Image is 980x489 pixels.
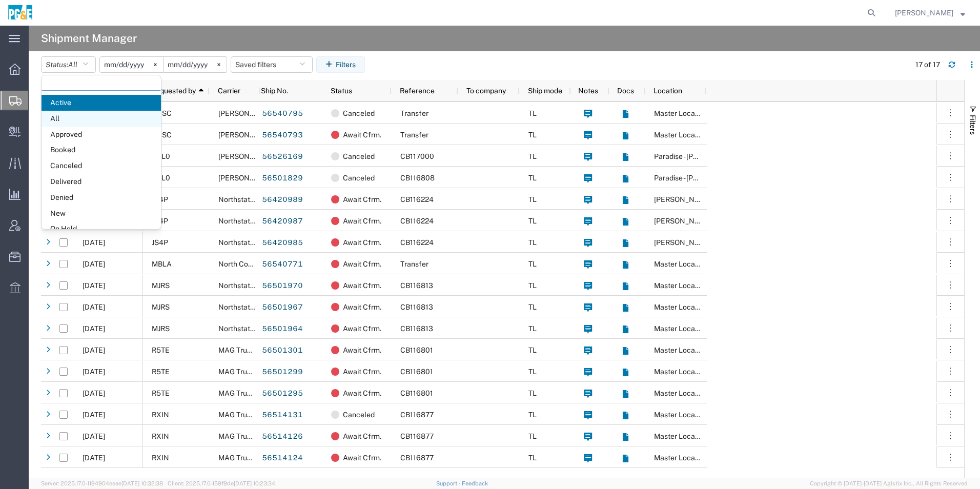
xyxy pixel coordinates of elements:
button: Filters [316,56,365,73]
span: Client: 2025.17.0-159f9de [168,480,275,486]
span: On Hold [42,221,161,237]
span: CB116224 [400,238,434,247]
span: Rhiannon Nichols [895,7,953,18]
span: Location [654,87,682,95]
a: 56501299 [261,364,303,380]
span: Master Location [654,454,707,462]
span: Await Cfrm. [343,124,381,146]
span: JS4P [152,238,168,247]
span: TL [528,195,537,203]
span: Paradise - Clark Rd [654,174,745,182]
span: Await Cfrm. [343,253,381,275]
span: TL [528,131,537,139]
span: Northstate Aggregate [218,238,292,247]
a: 56514131 [261,407,303,423]
span: CB116224 [400,195,434,203]
a: 56540771 [261,256,303,273]
span: Await Cfrm. [343,275,381,296]
span: TL [528,109,537,117]
span: Notes [578,87,598,95]
span: MAG Trucking [218,432,266,440]
span: 08/22/2025 [83,432,105,440]
span: Master Location [654,389,707,397]
span: Transfer [400,131,428,139]
span: MAG Trucking [218,389,266,397]
span: Await Cfrm. [343,318,381,339]
span: Weimer and Sons - Oroville - Quarry [654,195,847,203]
span: Master Location [654,346,707,354]
a: 56540793 [261,127,303,144]
span: 08/22/2025 [83,324,105,333]
span: R5TE [152,368,170,376]
span: North Coast Trucking [218,260,289,268]
a: 56501964 [261,321,303,337]
span: CB117000 [400,152,434,160]
span: R5TE [152,346,170,354]
span: CB116801 [400,368,433,376]
span: Docs [617,87,634,95]
span: Master Location [654,303,707,311]
span: Master Location [654,368,707,376]
span: Await Cfrm. [343,447,381,468]
span: CB116877 [400,432,434,440]
span: Await Cfrm. [343,361,381,382]
span: CB116877 [400,411,434,419]
input: Not set [100,57,163,72]
a: 56501295 [261,385,303,402]
span: To company [466,87,506,95]
span: Weimer and Sons - Oroville - Quarry [654,217,847,225]
span: TL [528,432,537,440]
a: 56420989 [261,192,303,208]
span: Transfer [400,109,428,117]
span: Master Location [654,260,707,268]
span: Canceled [42,158,161,174]
span: Requested by [151,87,196,95]
span: [DATE] 10:32:38 [121,480,163,486]
a: 56501970 [261,278,303,294]
span: Northstate Aggregate [218,217,292,225]
span: Bray Trucking [218,131,308,139]
div: 17 of 17 [915,59,940,70]
span: MAG Trucking [218,454,266,462]
span: Master Location [654,432,707,440]
span: Server: 2025.17.0-1194904eeae [41,480,163,486]
span: TL [528,217,537,225]
span: CUSC [152,131,172,139]
span: R5TE [152,389,170,397]
span: Status [331,87,352,95]
span: Northstate Aggregate [218,324,292,333]
span: Master Location [654,411,707,419]
span: Copyright © [DATE]-[DATE] Agistix Inc., All Rights Reserved [810,479,968,488]
a: 56526169 [261,149,303,165]
span: Await Cfrm. [343,425,381,447]
span: CB116813 [400,303,433,311]
span: TL [528,303,537,311]
span: Master Location [654,324,707,333]
span: Paradise - Clark Rd [654,152,745,160]
span: TL [528,238,537,247]
span: 08/22/2025 [83,368,105,376]
span: Active [42,95,161,111]
span: Northstate Aggregate [218,303,292,311]
span: Bowman & Sons Trucking, Inc [218,174,345,182]
img: logo [7,5,33,21]
span: MJRS [152,281,170,290]
a: 56420985 [261,235,303,251]
a: Support [436,480,462,486]
span: CB116808 [400,174,435,182]
span: TL [528,174,537,182]
span: Master Location [654,109,707,117]
span: Ship mode [528,87,562,95]
span: Transfer [400,260,428,268]
span: [DATE] 10:23:34 [234,480,275,486]
span: Reference [400,87,435,95]
span: MBLA [152,260,172,268]
span: 08/22/2025 [83,346,105,354]
span: 08/22/2025 [83,281,105,290]
span: TL [528,346,537,354]
span: TL [528,260,537,268]
button: [PERSON_NAME] [894,7,966,19]
span: TL [528,368,537,376]
span: 08/22/2025 [83,260,105,268]
span: All [42,111,161,127]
